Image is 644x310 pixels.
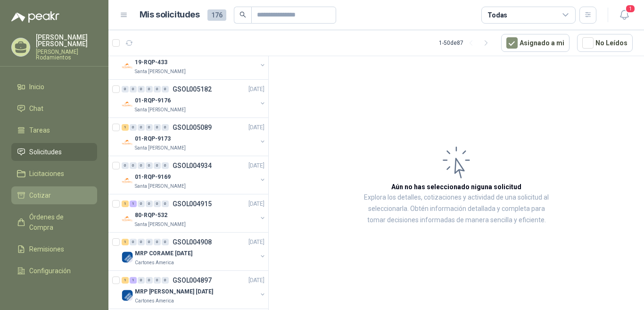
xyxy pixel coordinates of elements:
div: 0 [138,124,145,131]
div: 0 [138,201,145,207]
p: GSOL004915 [173,201,212,207]
img: Company Logo [122,251,133,263]
div: 0 [146,277,153,284]
a: 1 0 0 0 0 0 GSOL004908[DATE] Company LogoMRP CORAME [DATE]Cartones America [122,236,266,267]
div: 0 [138,239,145,245]
button: No Leídos [577,34,633,52]
div: 1 [122,277,129,284]
a: Configuración [11,262,97,280]
a: Licitaciones [11,165,97,183]
p: [DATE] [248,85,264,94]
span: Configuración [29,266,71,276]
span: Solicitudes [29,147,62,157]
a: Órdenes de Compra [11,208,97,236]
div: 0 [130,162,137,169]
div: 0 [146,124,153,131]
div: 0 [122,162,129,169]
p: MRP [PERSON_NAME] [DATE] [135,287,213,296]
span: Órdenes de Compra [29,212,88,233]
span: search [239,11,246,18]
img: Company Logo [122,60,133,72]
span: Cotizar [29,190,51,201]
div: 0 [154,162,161,169]
div: 0 [146,239,153,245]
div: 1 [130,277,137,284]
a: 0 0 0 0 0 0 GSOL004934[DATE] Company Logo01-RQP-9169Santa [PERSON_NAME] [122,160,266,190]
p: GSOL004897 [173,277,212,284]
div: 1 [122,239,129,245]
p: [DATE] [248,161,264,170]
div: 0 [154,201,161,207]
p: Santa [PERSON_NAME] [135,183,186,190]
p: GSOL004908 [173,239,212,245]
div: 1 [130,201,137,207]
div: 0 [162,162,169,169]
p: 01-RQP-9173 [135,134,171,143]
a: Tareas [11,121,97,139]
h3: Aún no has seleccionado niguna solicitud [391,182,521,192]
img: Company Logo [122,290,133,301]
div: 0 [138,162,145,169]
p: Santa [PERSON_NAME] [135,144,186,152]
a: 0 0 0 0 0 0 GSOL005182[DATE] Company Logo01-RQP-9176Santa [PERSON_NAME] [122,84,266,114]
span: Remisiones [29,244,64,254]
div: 0 [162,201,169,207]
div: 0 [154,124,161,131]
a: 1 0 0 0 0 0 GSOL005089[DATE] Company Logo01-RQP-9173Santa [PERSON_NAME] [122,122,266,152]
div: 1 [122,124,129,131]
a: Chat [11,100,97,117]
div: 0 [162,239,169,245]
div: 0 [162,124,169,131]
div: 0 [146,201,153,207]
img: Company Logo [122,213,133,225]
div: 0 [130,239,137,245]
p: [DATE] [248,238,264,247]
div: 0 [154,86,161,92]
p: Cartones America [135,297,174,305]
a: 1 1 0 0 0 0 GSOL004915[DATE] Company Logo80-RQP-532Santa [PERSON_NAME] [122,198,266,228]
a: Cotizar [11,186,97,204]
div: 0 [130,86,137,92]
a: 1 1 0 0 0 0 GSOL004897[DATE] Company LogoMRP [PERSON_NAME] [DATE]Cartones America [122,275,266,305]
div: 0 [122,86,129,92]
div: 1 - 50 de 87 [439,35,494,50]
div: 0 [154,277,161,284]
div: 0 [154,239,161,245]
p: GSOL005182 [173,86,212,92]
div: 0 [162,86,169,92]
div: 0 [146,86,153,92]
p: [PERSON_NAME] Rodamientos [36,49,97,60]
span: Inicio [29,82,44,92]
div: 0 [130,124,137,131]
p: Cartones America [135,259,174,267]
a: Inicio [11,78,97,96]
p: Santa [PERSON_NAME] [135,68,186,75]
p: 19-RQP-433 [135,58,167,67]
button: Asignado a mi [501,34,570,52]
img: Company Logo [122,137,133,148]
div: 0 [138,277,145,284]
span: Chat [29,103,43,114]
div: 0 [162,277,169,284]
span: Licitaciones [29,168,64,179]
p: [PERSON_NAME] [PERSON_NAME] [36,34,97,47]
p: MRP CORAME [DATE] [135,249,192,258]
p: [DATE] [248,200,264,209]
span: 1 [625,4,636,13]
p: GSOL004934 [173,162,212,169]
p: GSOL005089 [173,124,212,131]
p: [DATE] [248,123,264,132]
h1: Mis solicitudes [140,8,200,22]
p: Santa [PERSON_NAME] [135,221,186,228]
img: Logo peakr [11,11,59,23]
span: Tareas [29,125,50,135]
a: Remisiones [11,240,97,258]
button: 1 [616,7,633,24]
img: Company Logo [122,99,133,110]
div: Todas [487,10,507,20]
span: 176 [207,9,226,21]
p: Explora los detalles, cotizaciones y actividad de una solicitud al seleccionarla. Obtén informaci... [363,192,550,226]
a: 0 0 0 0 0 0 GSOL005187[DATE] Company Logo19-RQP-433Santa [PERSON_NAME] [122,45,266,75]
div: 0 [146,162,153,169]
a: Solicitudes [11,143,97,161]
